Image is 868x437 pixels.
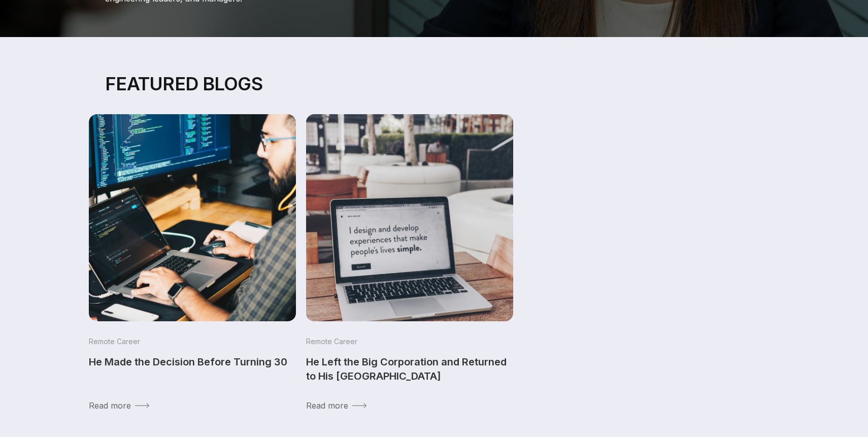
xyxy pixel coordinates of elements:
a: Read more [89,399,296,412]
p: Remote Career [89,337,296,347]
img: read more [135,403,149,409]
a: He Made the Decision Before Turning 30 [89,355,296,369]
a: He Left the Big Corporation and Returned to His [GEOGRAPHIC_DATA] [306,355,513,383]
p: FEATURED BLOGS [89,74,779,94]
img: read more [352,403,366,409]
a: Read more [306,399,513,412]
p: Remote Career [306,337,513,347]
